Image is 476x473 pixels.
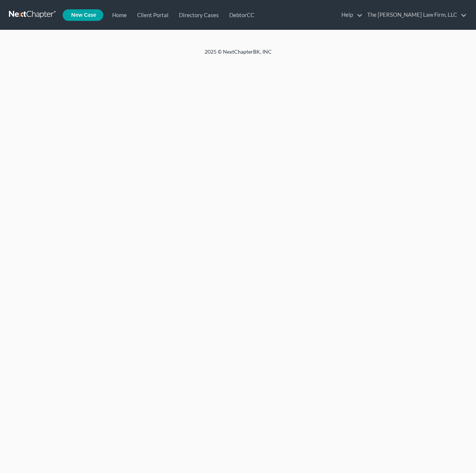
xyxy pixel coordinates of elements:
a: Directory Cases [172,8,223,22]
a: Home [105,8,130,22]
new-legal-case-button: New Case [63,9,103,21]
div: 2025 © NextChapterBK, INC [26,48,451,61]
a: Client Portal [130,8,172,22]
a: The [PERSON_NAME] Law Firm, LLC [363,8,467,22]
a: DebtorCC [223,8,258,22]
a: Help [338,8,363,22]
